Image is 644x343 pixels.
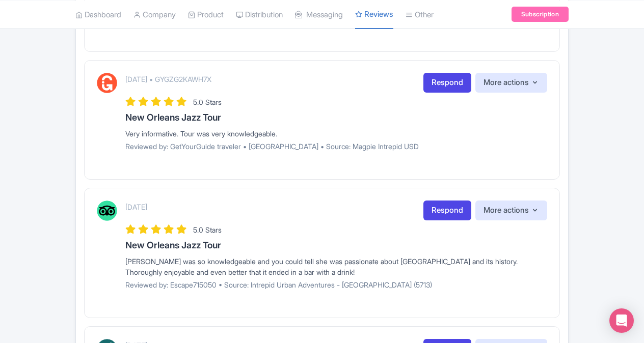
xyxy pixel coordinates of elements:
a: Messaging [295,1,343,28]
a: Company [133,1,176,28]
a: Other [406,1,434,28]
div: Very informative. Tour was very knowledgeable. [125,128,547,139]
div: [PERSON_NAME] was so knowledgeable and you could tell she was passionate about [GEOGRAPHIC_DATA] ... [125,256,547,277]
a: Subscription [512,7,569,22]
img: Tripadvisor Logo [97,201,117,221]
p: [DATE] • GYGZG2KAWH7X [125,74,211,84]
button: More actions [475,73,547,93]
a: Product [188,1,224,28]
p: Reviewed by: GetYourGuide traveler • [GEOGRAPHIC_DATA] • Source: Magpie Intrepid USD [125,141,547,152]
a: Dashboard [75,1,121,28]
span: 5.0 Stars [193,225,222,234]
img: GetYourGuide Logo [97,73,117,93]
a: Respond [423,73,471,93]
div: Open Intercom Messenger [609,308,634,333]
a: Distribution [236,1,283,28]
a: Respond [423,201,471,220]
h3: New Orleans Jazz Tour [125,240,547,250]
h3: New Orleans Jazz Tour [125,112,547,123]
button: More actions [475,201,547,220]
span: 5.0 Stars [193,98,222,106]
p: Reviewed by: Escape715050 • Source: Intrepid Urban Adventures - [GEOGRAPHIC_DATA] (5713) [125,279,547,290]
p: [DATE] [125,202,147,212]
